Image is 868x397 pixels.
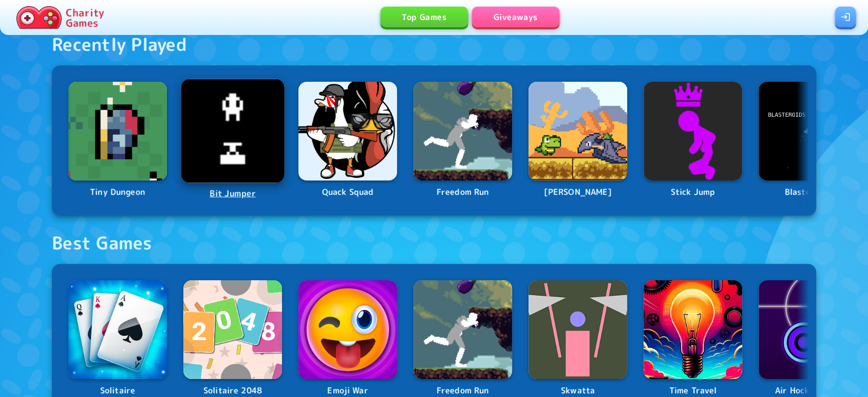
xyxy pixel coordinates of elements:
[644,280,742,379] img: Logo
[66,7,104,28] p: Charity Games
[12,4,108,31] a: Charity Games
[529,82,627,199] a: Logo[PERSON_NAME]
[298,82,397,181] img: Logo
[298,82,397,199] a: LogoQuack Squad
[68,186,167,199] p: Tiny Dungeon
[181,79,285,183] img: Logo
[472,7,559,27] a: Giveaways
[413,186,512,199] p: Freedom Run
[183,280,282,379] img: Logo
[644,82,742,181] img: Logo
[381,7,468,27] a: Top Games
[529,280,627,379] img: Logo
[298,280,397,379] img: Logo
[413,82,512,199] a: LogoFreedom Run
[68,82,167,181] img: Logo
[182,80,284,201] a: LogoBit Jumper
[759,186,857,199] p: Blasteroids
[16,6,62,29] img: Charity.Games
[52,232,153,254] div: Best Games
[759,82,857,199] a: LogoBlasteroids
[644,186,742,199] p: Stick Jump
[529,82,627,181] img: Logo
[298,186,397,199] p: Quack Squad
[759,280,857,379] img: Logo
[52,33,187,55] div: Recently Played
[182,187,284,201] p: Bit Jumper
[644,82,742,199] a: LogoStick Jump
[68,280,167,379] img: Logo
[413,82,512,181] img: Logo
[413,280,512,379] img: Logo
[529,186,627,199] p: [PERSON_NAME]
[68,82,167,199] a: LogoTiny Dungeon
[759,82,857,181] img: Logo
